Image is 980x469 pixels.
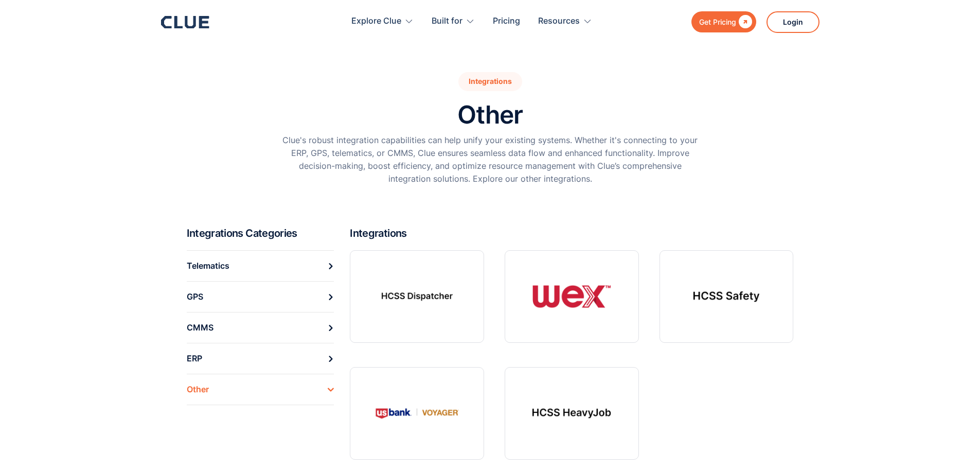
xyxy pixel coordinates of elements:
div: GPS [187,289,203,305]
div: Explore Clue [351,5,401,38]
div: Resources [538,5,580,38]
h1: Other [457,101,523,129]
div: CMMS [187,320,213,336]
a: Login [767,11,819,33]
div: Explore Clue [351,5,414,38]
a: Telematics [187,250,334,281]
div: Resources [538,5,592,38]
div: Get Pricing [699,15,736,28]
a: GPS [187,281,334,312]
a: Get Pricing [691,11,756,32]
div: ERP [187,351,202,367]
h2: Integrations Categories [187,227,342,240]
p: Clue's robust integration capabilities can help unify your existing systems. Whether it's connect... [279,134,701,186]
div: Telematics [187,258,229,274]
a: ERP [187,343,334,374]
div: Built for [432,5,475,38]
h2: Integrations [350,227,406,240]
div: Other [187,381,209,397]
a: CMMS [187,312,334,343]
a: Other [187,374,334,405]
div:  [736,15,752,28]
div: Built for [432,5,462,38]
a: Pricing [493,5,520,38]
div: Integrations [458,72,522,91]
